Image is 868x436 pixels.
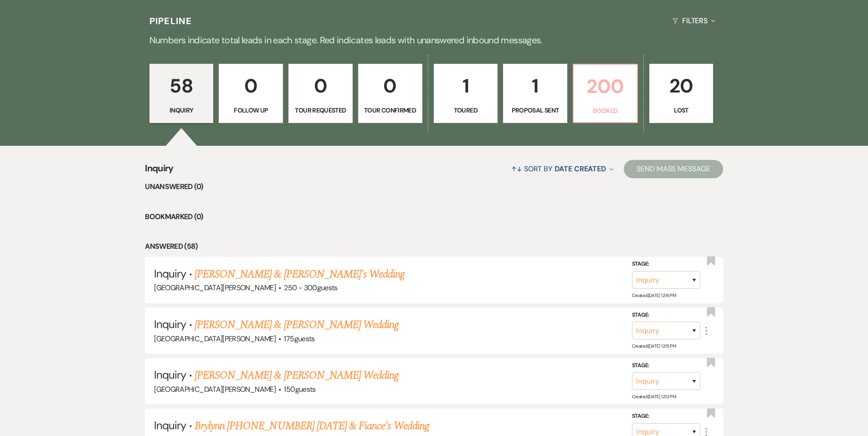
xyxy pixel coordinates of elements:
[632,411,700,421] label: Stage:
[509,105,561,115] p: Proposal Sent
[632,394,676,400] span: Created: [DATE] 12:13 PM
[154,334,276,344] span: [GEOGRAPHIC_DATA][PERSON_NAME]
[358,64,422,123] a: 0Tour Confirmed
[632,361,700,371] label: Stage:
[106,33,762,47] p: Numbers indicate total leads in each stage. Red indicates leads with unanswered inbound messages.
[649,64,714,123] a: 20Lost
[155,105,208,115] p: Inquiry
[632,292,676,298] span: Created: [DATE] 12:16 PM
[655,105,708,115] p: Lost
[632,259,700,269] label: Stage:
[195,266,405,282] a: [PERSON_NAME] & [PERSON_NAME]'s Wedding
[145,181,723,193] li: Unanswered (0)
[511,164,522,174] span: ↑↓
[145,161,174,181] span: Inquiry
[195,367,399,384] a: [PERSON_NAME] & [PERSON_NAME] Wedding
[154,418,186,432] span: Inquiry
[555,164,606,174] span: Date Created
[294,71,347,101] p: 0
[579,106,632,116] p: Booked
[294,105,347,115] p: Tour Requested
[440,71,492,101] p: 1
[509,71,561,101] p: 1
[155,71,208,101] p: 58
[284,385,315,394] span: 150 guests
[284,334,314,344] span: 175 guests
[364,71,416,101] p: 0
[508,157,617,181] button: Sort By Date Created
[579,71,632,102] p: 200
[225,105,277,115] p: Follow Up
[195,418,429,434] a: Brylynn [PHONE_NUMBER] [DATE] & Fiance's Wedding
[154,317,186,331] span: Inquiry
[364,105,416,115] p: Tour Confirmed
[195,317,399,333] a: [PERSON_NAME] & [PERSON_NAME] Wedding
[284,283,337,292] span: 250 - 300 guests
[655,71,708,101] p: 20
[154,368,186,382] span: Inquiry
[503,64,567,123] a: 1Proposal Sent
[440,105,492,115] p: Toured
[149,64,214,123] a: 58Inquiry
[219,64,283,123] a: 0Follow Up
[288,64,353,123] a: 0Tour Requested
[154,385,276,394] span: [GEOGRAPHIC_DATA][PERSON_NAME]
[154,267,186,281] span: Inquiry
[145,211,723,223] li: Bookmarked (0)
[154,283,276,292] span: [GEOGRAPHIC_DATA][PERSON_NAME]
[669,9,719,33] button: Filters
[145,241,723,252] li: Answered (58)
[624,160,723,178] button: Send Mass Message
[632,310,700,320] label: Stage:
[434,64,498,123] a: 1Toured
[149,15,192,27] h3: Pipeline
[225,71,277,101] p: 0
[573,64,638,123] a: 200Booked
[632,343,676,349] span: Created: [DATE] 12:15 PM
